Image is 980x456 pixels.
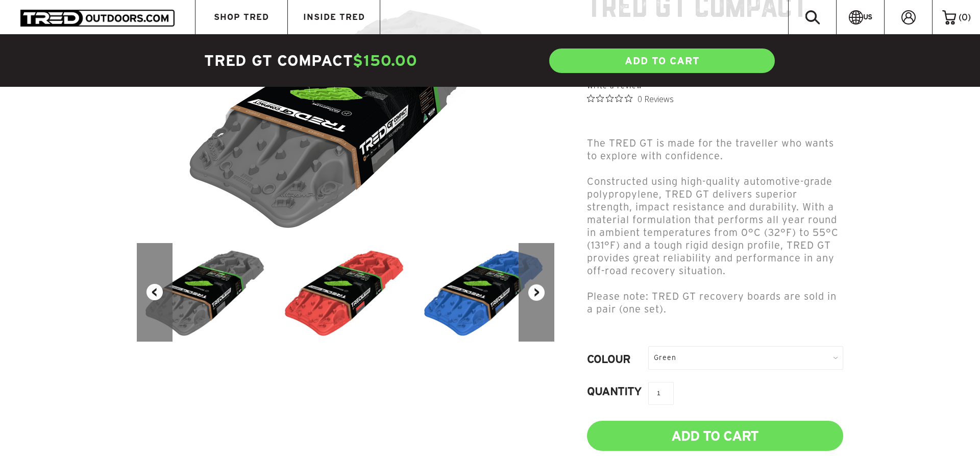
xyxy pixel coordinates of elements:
img: TREDGTCompact-IsoPackedViewBlue_300x.png [415,243,555,342]
label: Quantity [587,386,648,401]
img: TREDGTCompact-IsoPackedViewGunGrey_300x.png [137,243,276,342]
button: Next [519,243,554,342]
span: Constructed using high-quality automotive-grade polypropylene, TRED GT delivers superior strength... [587,176,839,276]
button: Rated 0 out of 5 stars from 0 reviews. Jump to reviews. [587,91,674,106]
a: ADD TO CART [548,47,776,74]
p: The TRED GT is made for the traveller who wants to explore with confidence. [587,137,843,162]
span: 0 [962,12,968,22]
img: TREDGTCompact-IsoPackedViewRed_300x.png [276,243,415,342]
input: Add to Cart [587,421,843,451]
div: Green [648,346,843,369]
img: cart-icon [942,10,956,24]
span: SHOP TRED [214,13,269,21]
label: Colour [587,353,648,369]
button: Previous [137,243,173,342]
span: $150.00 [353,52,417,69]
span: INSIDE TRED [303,13,365,21]
span: 0 Reviews [638,91,674,106]
h4: TRED GT Compact [204,51,490,71]
img: TRED Outdoors America [20,10,175,27]
span: ( ) [959,13,971,22]
span: Please note: TRED GT recovery boards are sold in a pair (one set). [587,291,837,315]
